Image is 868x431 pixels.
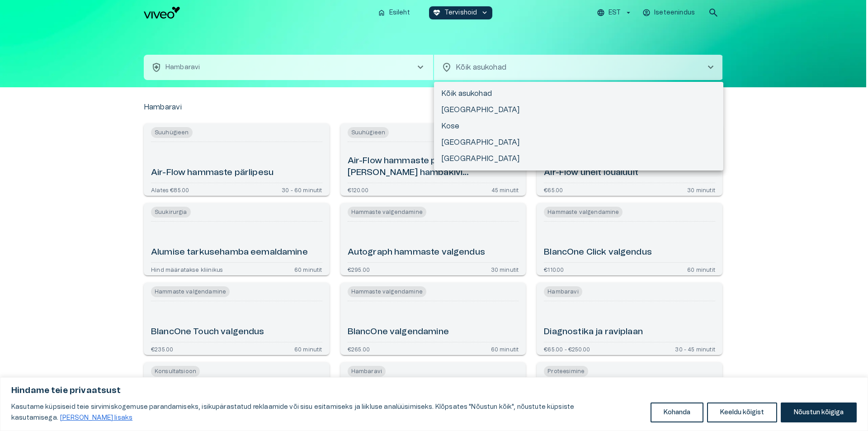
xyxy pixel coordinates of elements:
[434,134,723,151] li: [GEOGRAPHIC_DATA]
[434,102,723,118] li: [GEOGRAPHIC_DATA]
[781,403,857,422] button: Nõustun kõigiga
[434,118,723,134] li: Kose
[11,402,644,423] p: Kasutame küpsiseid teie sirvimiskogemuse parandamiseks, isikupärastatud reklaamide või sisu esita...
[60,414,133,422] a: Loe lisaks
[11,385,857,396] p: Hindame teie privaatsust
[434,85,723,102] li: Kõik asukohad
[434,151,723,167] li: [GEOGRAPHIC_DATA]
[707,403,777,422] button: Keeldu kõigist
[651,403,703,422] button: Kohanda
